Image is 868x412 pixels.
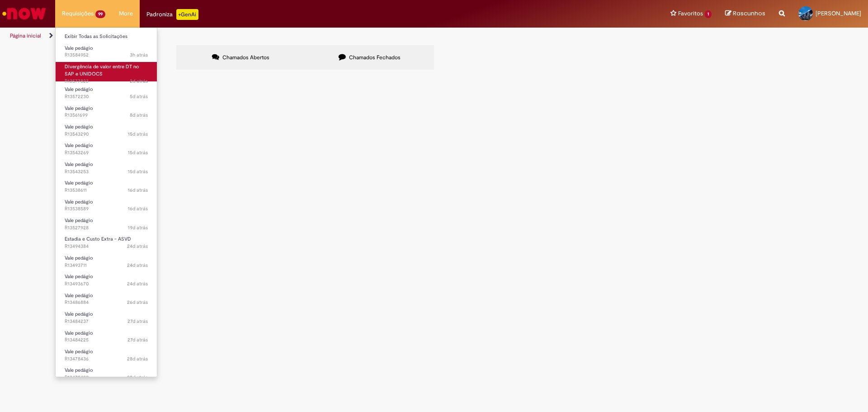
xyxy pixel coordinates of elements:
span: R13478429 [65,374,148,381]
time: 16/09/2025 10:11:22 [128,205,148,212]
time: 03/09/2025 17:09:46 [127,374,148,381]
span: Vale pedágio [65,273,93,280]
span: More [119,9,133,18]
span: Vale pedágio [65,348,93,355]
span: Estadia e Custo Extra - ASVD [65,236,131,242]
span: R13493711 [65,262,148,269]
span: R13494384 [65,243,148,250]
a: Aberto R13543253 : Vale pedágio [56,160,157,176]
span: [PERSON_NAME] [816,9,861,17]
span: 16d atrás [128,205,148,212]
span: Vale pedágio [65,161,93,168]
ul: Trilhas de página [7,28,572,44]
span: Chamados Fechados [349,54,401,61]
time: 17/09/2025 11:46:41 [128,168,148,175]
time: 08/09/2025 10:59:08 [127,280,148,287]
span: 8d atrás [130,112,148,118]
span: 5d atrás [130,93,148,100]
a: Aberto R13561699 : Vale pedágio [56,104,157,120]
span: R13486884 [65,299,148,306]
span: Vale pedágio [65,199,93,205]
a: Exibir Todas as Solicitações [56,32,157,42]
span: Divergência de valor entre DT no SAP e UNIDOCS [65,63,139,77]
span: 24d atrás [127,243,148,250]
span: R13484225 [65,336,148,344]
a: Aberto R13577823 : Divergência de valor entre DT no SAP e UNIDOCS [56,62,157,81]
span: Vale pedágio [65,86,93,93]
a: Aberto R13493670 : Vale pedágio [56,272,157,289]
span: 15d atrás [128,131,148,137]
time: 06/09/2025 09:49:08 [127,299,148,306]
a: Aberto R13494384 : Estadia e Custo Extra - ASVD [56,234,157,251]
span: 27d atrás [127,318,148,325]
a: Aberto R13584952 : Vale pedágio [56,43,157,60]
a: Aberto R13493711 : Vale pedágio [56,253,157,270]
span: R13538611 [65,187,148,194]
span: Vale pedágio [65,142,93,149]
time: 29/09/2025 15:39:17 [130,78,148,85]
a: Aberto R13527928 : Vale pedágio [56,216,157,232]
span: 1 [705,10,712,18]
span: Chamados Abertos [222,54,269,61]
time: 05/09/2025 11:00:55 [127,318,148,325]
time: 17/09/2025 11:51:36 [128,131,148,137]
a: Aberto R13572230 : Vale pedágio [56,85,157,101]
span: 24d atrás [127,280,148,287]
time: 12/09/2025 14:26:56 [128,224,148,231]
span: 27d atrás [127,336,148,343]
a: Página inicial [10,32,41,39]
img: ServiceNow [1,5,47,23]
span: 3h atrás [130,52,148,58]
time: 17/09/2025 11:48:47 [128,149,148,156]
a: Rascunhos [725,9,765,18]
span: Vale pedágio [65,311,93,317]
a: Aberto R13486884 : Vale pedágio [56,291,157,308]
time: 08/09/2025 11:31:43 [127,243,148,250]
time: 05/09/2025 10:58:32 [127,336,148,343]
span: Vale pedágio [65,367,93,374]
span: 15d atrás [128,149,148,156]
span: R13478436 [65,355,148,363]
span: R13584952 [65,52,148,59]
a: Aberto R13538611 : Vale pedágio [56,178,157,195]
a: Aberto R13543290 : Vale pedágio [56,122,157,139]
span: 15d atrás [128,168,148,175]
time: 26/09/2025 18:35:05 [130,93,148,100]
span: 16d atrás [128,187,148,194]
a: Aberto R13478429 : Vale pedágio [56,365,157,382]
a: Aberto R13484237 : Vale pedágio [56,309,157,326]
span: Vale pedágio [65,330,93,336]
a: Aberto R13484225 : Vale pedágio [56,328,157,345]
span: 2d atrás [130,78,148,85]
span: Vale pedágio [65,217,93,224]
div: Padroniza [146,9,198,20]
time: 08/09/2025 11:01:05 [127,262,148,269]
a: Aberto R13478436 : Vale pedágio [56,347,157,364]
span: Rascunhos [733,9,765,18]
span: 99 [95,10,105,18]
p: +GenAi [176,9,198,20]
a: Aberto R13538589 : Vale pedágio [56,197,157,214]
span: R13572230 [65,93,148,100]
span: R13493670 [65,280,148,288]
span: Vale pedágio [65,255,93,261]
time: 03/09/2025 17:11:12 [127,355,148,362]
time: 16/09/2025 10:14:21 [128,187,148,194]
span: 26d atrás [127,299,148,306]
span: R13538589 [65,205,148,213]
span: R13527928 [65,224,148,232]
span: Vale pedágio [65,105,93,112]
a: Aberto R13543269 : Vale pedágio [56,141,157,157]
span: Vale pedágio [65,45,93,52]
span: R13543253 [65,168,148,175]
span: R13543269 [65,149,148,156]
span: 28d atrás [127,355,148,362]
span: 28d atrás [127,374,148,381]
span: R13561699 [65,112,148,119]
span: Requisições [62,9,94,18]
span: R13543290 [65,131,148,138]
span: Vale pedágio [65,123,93,130]
span: R13484237 [65,318,148,325]
time: 24/09/2025 09:18:38 [130,112,148,118]
ul: Requisições [55,27,157,377]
